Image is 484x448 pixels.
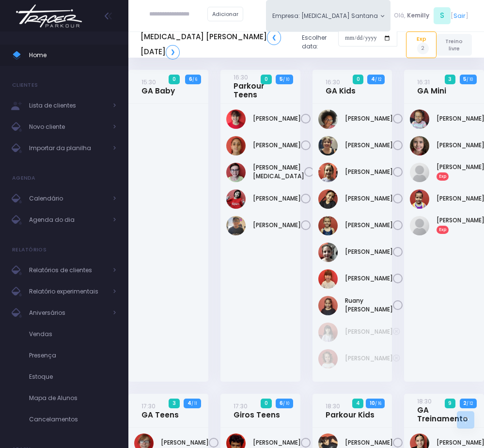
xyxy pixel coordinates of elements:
[280,400,283,407] strong: 6
[253,438,301,447] a: [PERSON_NAME]
[375,401,381,406] small: / 16
[226,216,246,235] img: Lucas figueiredo guedes
[318,296,338,315] img: Ruany Liz Franco Delgado
[353,75,363,84] span: 0
[417,77,446,95] a: 16:31GA Mini
[141,30,295,59] h5: [MEDICAL_DATA] [PERSON_NAME] [DATE]
[141,402,179,419] a: 17:30GA Teens
[467,401,473,406] small: / 12
[29,214,107,226] span: Agenda do dia
[29,371,116,383] span: Estoque
[12,76,38,95] h4: Clientes
[467,77,473,82] small: / 10
[410,189,429,209] img: Maria Cecília Menezes Rodrigues
[407,11,429,20] span: Kemilly
[29,328,116,340] span: Vendas
[29,142,107,154] span: Importar da planilha
[29,192,107,205] span: Calendário
[280,76,283,83] strong: 5
[318,243,338,262] img: Mariana Garzuzi Palma
[326,402,340,410] small: 18:30
[141,77,175,95] a: 15:30GA Baby
[226,189,246,209] img: Lorena mie sato ayres
[345,114,393,123] a: [PERSON_NAME]
[318,109,338,129] img: Giulia Coelho Mariano
[161,438,209,447] a: [PERSON_NAME]
[318,216,338,235] img: Manuela Andrade Bertolla
[394,11,406,20] span: Olá,
[437,226,449,233] span: Exp
[253,141,301,150] a: [PERSON_NAME]
[445,399,455,408] span: 9
[261,75,271,84] span: 0
[318,323,338,342] img: Larissa Teodoro Dangebel de Oliveira
[326,77,356,95] a: 16:30GA Kids
[345,274,393,283] a: [PERSON_NAME]
[207,7,243,21] a: Adicionar
[406,31,436,58] a: Exp2
[29,121,107,133] span: Novo cliente
[283,401,289,406] small: / 10
[345,327,393,336] a: [PERSON_NAME]
[29,49,116,62] span: Home
[29,349,116,362] span: Presença
[345,438,393,447] a: [PERSON_NAME]
[12,169,36,188] h4: Agenda
[253,221,301,230] a: [PERSON_NAME]
[417,397,468,423] a: 18:30GA Treinamento
[253,114,301,123] a: [PERSON_NAME]
[226,163,246,182] img: João Vitor Fontan Nicoleti
[166,45,180,60] a: ❯
[453,11,466,20] a: Sair
[434,7,451,24] span: S
[169,75,179,84] span: 0
[253,163,304,181] a: [PERSON_NAME][MEDICAL_DATA]
[345,221,393,230] a: [PERSON_NAME]
[326,402,375,419] a: 18:30Parkour Kids
[410,136,429,155] img: Maria Helena Coelho Mariano
[326,78,340,86] small: 16:30
[445,75,455,84] span: 3
[234,402,248,410] small: 17:30
[141,78,156,86] small: 15:30
[169,399,179,408] span: 3
[234,73,248,81] small: 16:30
[29,392,116,404] span: Mapa de Alunos
[253,194,301,203] a: [PERSON_NAME]
[261,399,271,408] span: 0
[345,141,393,150] a: [PERSON_NAME]
[318,349,338,369] img: Nina Diniz Scatena Alves
[141,402,156,410] small: 17:30
[417,78,430,86] small: 16:31
[463,76,467,83] strong: 5
[345,247,393,256] a: [PERSON_NAME]
[318,163,338,182] img: Lara Prado Pfefer
[345,168,393,176] a: [PERSON_NAME]
[437,34,472,56] a: Treino livre
[191,401,197,406] small: / 11
[417,43,429,54] span: 2
[29,307,107,319] span: Aniversários
[29,99,107,112] span: Lista de clientes
[318,189,338,209] img: Livia Baião Gomes
[463,400,467,407] strong: 2
[318,269,338,289] img: Mariana Namie Takatsuki Momesso
[283,77,289,82] small: / 10
[410,163,429,182] img: Alice Carrozza
[318,136,338,155] img: Heloisa Frederico Mota
[417,397,432,405] small: 18:30
[29,285,107,298] span: Relatório experimentais
[410,109,429,129] img: Malu Souza de Carvalho
[267,30,281,45] a: ❮
[29,413,116,426] span: Cancelamentos
[352,399,363,408] span: 4
[437,172,449,180] span: Exp
[12,240,47,260] h4: Relatórios
[234,402,280,419] a: 17:30Giros Teens
[390,6,472,26] div: [ ]
[226,109,246,129] img: Anna Helena Roque Silva
[370,400,375,407] strong: 10
[345,296,393,314] a: Ruany [PERSON_NAME]
[371,76,375,83] strong: 4
[345,354,393,363] a: [PERSON_NAME]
